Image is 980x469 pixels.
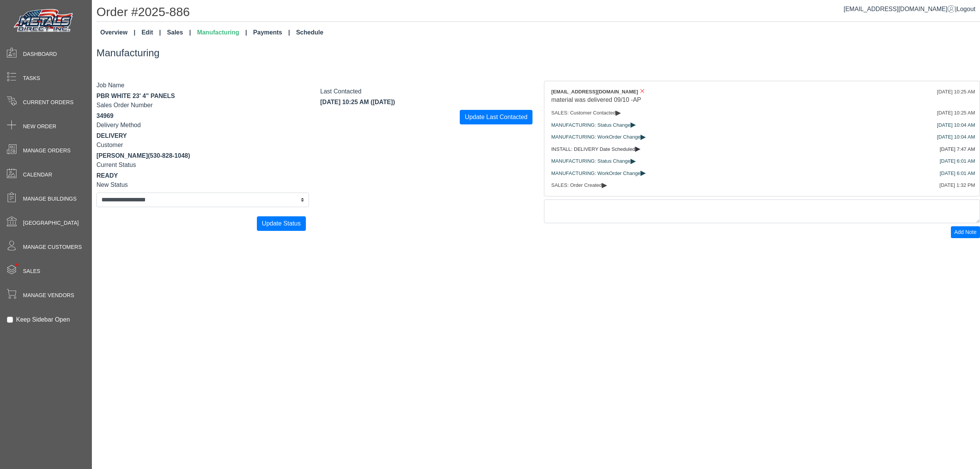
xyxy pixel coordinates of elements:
div: MANUFACTURING: WorkOrder Change [551,133,973,141]
a: Payments [250,25,293,40]
button: Update Last Contacted [460,110,532,124]
span: Current Orders [23,98,73,106]
span: • [7,252,27,277]
div: SALES: Order Created [551,181,973,189]
span: (530-828-1048) [148,152,190,159]
a: Edit [139,25,164,40]
a: Schedule [293,25,326,40]
div: MANUFACTURING: Status Change [551,157,973,165]
a: [EMAIL_ADDRESS][DOMAIN_NAME] [844,6,955,12]
label: New Status [96,180,128,190]
div: READY [96,171,309,180]
div: [DATE] 10:04 AM [937,121,975,129]
div: INSTALL: DELIVERY Date Scheduled [551,145,973,153]
span: ▸ [640,134,646,139]
a: Overview [97,25,139,40]
span: Manage Vendors [23,291,74,299]
span: Update Status [262,220,301,227]
div: [DATE] 7:47 AM [940,145,975,153]
span: Tasks [23,74,40,82]
div: SALES: Customer Contacted [551,109,973,117]
span: Manage Orders [23,147,70,155]
span: PBR WHITE 23' 4" PANELS [96,93,175,99]
span: [DATE] 10:25 AM ([DATE]) [320,99,395,105]
div: MANUFACTURING: WorkOrder Change [551,170,973,177]
span: Manage Buildings [23,195,77,203]
span: Logout [957,6,975,12]
div: [DATE] 10:04 AM [937,133,975,141]
div: DELIVERY [96,131,309,141]
label: Current Status [96,160,136,170]
button: Update Status [257,216,305,231]
span: Dashboard [23,50,57,58]
span: ▸ [630,158,636,163]
span: Manage Customers [23,243,82,251]
div: [DATE] 10:25 AM [937,109,975,117]
div: MANUFACTURING: Status Change [551,121,973,129]
button: Add Note [951,226,980,238]
a: Sales [164,25,194,40]
div: | [844,5,975,14]
div: [DATE] 10:25 AM [937,88,975,96]
span: ▸ [630,122,636,127]
span: Sales [23,267,40,275]
h1: Order #2025-886 [96,5,980,22]
div: [PERSON_NAME] [96,151,309,160]
span: [EMAIL_ADDRESS][DOMAIN_NAME] [551,89,638,95]
div: 34969 [96,111,309,121]
span: ▸ [640,170,646,175]
span: [GEOGRAPHIC_DATA] [23,219,79,227]
label: Keep Sidebar Open [16,315,70,324]
label: Customer [96,141,123,150]
span: ▸ [616,110,621,115]
h3: Manufacturing [96,47,980,59]
span: Add Note [954,229,977,235]
div: material was delivered 09/10 -AP [551,95,973,105]
span: ▸ [602,182,607,187]
div: [DATE] 6:01 AM [940,157,975,165]
label: Delivery Method [96,121,141,130]
span: Calendar [23,171,52,179]
label: Job Name [96,81,124,90]
label: Sales Order Number [96,101,153,110]
img: Metals Direct Inc Logo [11,7,77,35]
div: [DATE] 6:01 AM [940,170,975,177]
div: [DATE] 1:32 PM [939,181,975,189]
a: Manufacturing [194,25,250,40]
label: Last Contacted [320,87,362,96]
span: ▸ [635,146,640,151]
span: New Order [23,123,56,131]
